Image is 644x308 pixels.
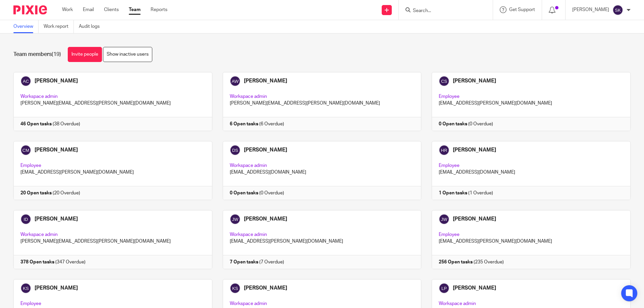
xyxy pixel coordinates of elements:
input: Search [412,8,473,14]
a: Clients [104,6,119,13]
img: Pixie [13,5,47,14]
a: Overview [13,20,39,33]
img: svg%3E [612,5,623,15]
span: (19) [52,52,61,57]
a: Work report [44,20,74,33]
a: Work [62,6,73,13]
p: [PERSON_NAME] [572,6,609,13]
a: Invite people [68,47,102,62]
a: Show inactive users [103,47,152,62]
a: Reports [151,6,167,13]
a: Email [83,6,94,13]
a: Audit logs [79,20,105,33]
span: Get Support [509,7,535,12]
a: Team [129,6,141,13]
h1: Team members [13,51,61,58]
